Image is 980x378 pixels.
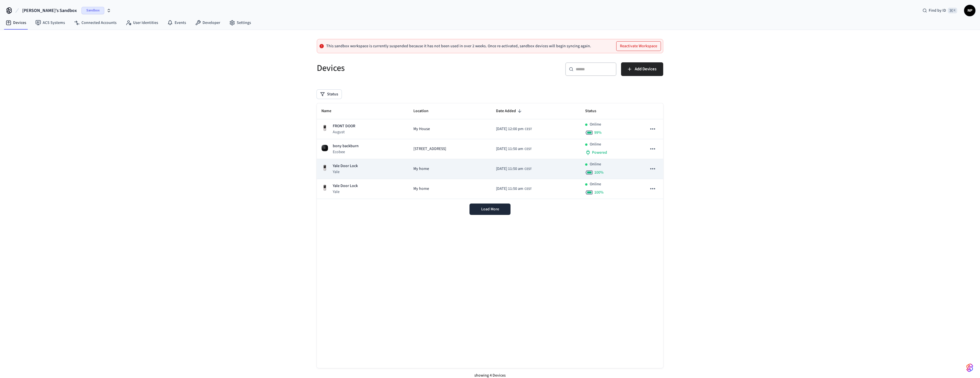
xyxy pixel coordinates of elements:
p: Yale [333,169,358,175]
span: CEST [525,127,532,132]
img: Yale Assure Touchscreen Wifi Smart Lock, Satin Nickel, Front [321,125,328,132]
span: Date Added [496,107,523,116]
p: This sandbox workspace is currently suspended because it has not been used in over 2 weeks. Once ... [326,44,591,48]
div: Europe/Budapest [496,186,532,192]
img: ecobee_lite_3 [321,145,328,151]
span: [DATE] 12:00 pm [496,126,524,132]
span: Powered [592,150,607,155]
span: Status [585,107,604,116]
span: My home [413,186,429,192]
span: ⌘ K [948,8,957,13]
span: My home [413,166,429,172]
span: CEST [524,167,532,172]
span: [PERSON_NAME]'s Sandbox [22,7,77,14]
p: bony backburn [333,143,359,149]
div: Europe/Budapest [496,166,532,172]
p: Yale Door Lock [333,183,358,189]
div: Europe/Budapest [496,126,532,132]
a: Developer [191,18,225,28]
h5: Devices [317,62,487,74]
span: My House [413,126,430,132]
p: Online [590,161,601,167]
div: Europe/Budapest [496,146,532,152]
p: Online [590,181,601,187]
img: Yale Assure Touchscreen Wifi Smart Lock, Satin Nickel, Front [321,184,328,191]
span: Location [413,107,436,116]
span: 100 % [594,170,604,175]
a: Devices [1,18,31,28]
p: Yale [333,189,358,195]
button: Reactivate Workspace [616,42,661,51]
span: [DATE] 11:50 am [496,166,523,172]
button: NP [964,5,975,16]
span: [STREET_ADDRESS] [413,146,446,152]
div: Find by ID⌘ K [918,5,962,16]
a: Settings [225,18,256,28]
p: Online [590,141,601,147]
span: [DATE] 11:50 am [496,186,523,192]
span: NP [965,5,975,16]
button: Add Devices [621,62,663,76]
a: Connected Accounts [70,18,121,28]
span: Add Devices [635,65,656,73]
span: Sandbox [81,7,104,14]
span: Find by ID [929,8,946,13]
p: Yale Door Lock [333,163,358,169]
img: Yale Assure Touchscreen Wifi Smart Lock, Satin Nickel, Front [321,165,328,171]
span: [DATE] 11:50 am [496,146,523,152]
span: Name [321,107,339,116]
span: Load More [481,206,499,212]
a: User Identities [121,18,163,28]
span: 99 % [594,130,602,135]
table: sticky table [317,103,663,199]
p: Ecobee [333,149,359,155]
p: FRONT DOOR [333,123,355,129]
span: 100 % [594,190,604,195]
button: Load More [469,204,511,215]
a: Events [163,18,191,28]
p: August [333,129,355,135]
a: ACS Systems [31,18,70,28]
p: Online [590,122,601,128]
span: CEST [524,186,532,192]
span: CEST [524,147,532,152]
button: Status [317,90,342,99]
img: SeamLogoGradient.69752ec5.svg [966,363,973,372]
